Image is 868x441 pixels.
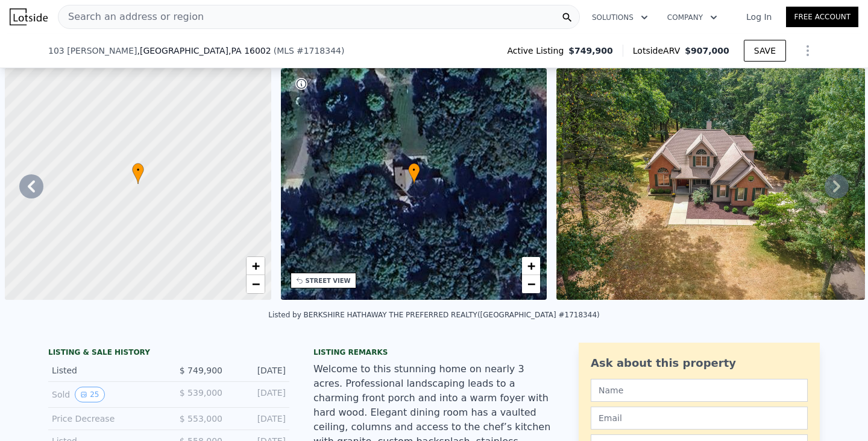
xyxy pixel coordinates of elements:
[232,413,286,425] div: [DATE]
[306,276,351,285] div: STREET VIEW
[277,46,294,56] span: MLS
[633,45,685,57] span: Lotside ARV
[685,46,729,56] span: $907,000
[268,311,599,319] div: Listed by BERKSHIRE HATHAWAY THE PREFERRED REALTY ([GEOGRAPHIC_DATA] #1718344)
[48,347,289,360] div: LISTING & SALE HISTORY
[556,68,865,300] img: Sale: 167592262 Parcel: 87564511
[228,46,271,56] span: , PA 16002
[527,258,535,273] span: +
[180,388,222,398] span: $ 539,000
[52,413,159,425] div: Price Decrease
[180,366,222,375] span: $ 749,900
[58,10,204,24] span: Search an address or region
[527,276,535,291] span: −
[247,257,265,275] a: Zoom in
[568,45,613,57] span: $749,900
[132,165,144,176] span: •
[732,11,786,23] a: Log In
[251,276,259,291] span: −
[582,7,658,28] button: Solutions
[408,165,420,176] span: •
[232,364,286,376] div: [DATE]
[522,275,540,293] a: Zoom out
[786,7,858,27] a: Free Account
[507,45,568,57] span: Active Listing
[408,163,420,184] div: •
[313,347,555,357] div: Listing remarks
[251,258,259,273] span: +
[52,387,159,402] div: Sold
[591,355,808,372] div: Ask about this property
[591,407,808,430] input: Email
[796,39,820,63] button: Show Options
[232,387,286,402] div: [DATE]
[52,364,159,376] div: Listed
[180,414,222,424] span: $ 553,000
[247,275,265,293] a: Zoom out
[591,379,808,402] input: Name
[297,46,341,56] span: # 1718344
[658,7,727,28] button: Company
[137,45,271,57] span: , [GEOGRAPHIC_DATA]
[522,257,540,275] a: Zoom in
[132,163,144,184] div: •
[744,40,786,62] button: SAVE
[10,8,48,25] img: Lotside
[274,45,345,57] div: ( )
[48,45,137,57] span: 103 [PERSON_NAME]
[75,387,104,402] button: View historical data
